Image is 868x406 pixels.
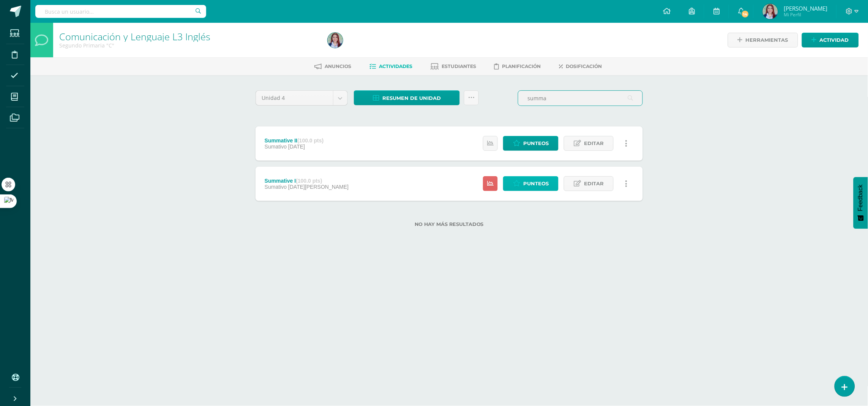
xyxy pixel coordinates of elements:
a: Unidad 4 [256,91,347,105]
input: Busca un usuario... [35,5,206,18]
span: Anuncios [325,63,351,69]
span: Estudiantes [442,63,476,69]
a: Punteos [503,136,559,151]
span: Sumativo [265,144,287,150]
span: Feedback [857,185,864,211]
a: Anuncios [314,60,351,73]
span: Herramientas [746,33,788,47]
span: Sumativo [265,184,287,190]
a: Actividades [369,60,412,73]
img: d7be4c7264bbc3b84d6a485b397438d1.png [763,4,778,19]
img: d7be4c7264bbc3b84d6a485b397438d1.png [328,33,343,48]
span: [DATE][PERSON_NAME] [288,184,349,190]
span: [PERSON_NAME] [784,5,827,12]
button: Feedback - Mostrar encuesta [854,177,868,229]
a: Herramientas [728,33,798,47]
span: Actividad [820,33,849,47]
strong: (100.0 pts) [296,178,322,184]
span: Planificación [502,63,541,69]
a: Estudiantes [431,60,476,73]
a: Actividad [802,33,859,47]
span: Punteos [523,177,549,191]
input: Busca la actividad aquí... [518,91,642,106]
span: Editar [584,136,604,150]
a: Planificación [494,60,541,73]
a: Punteos [503,176,559,191]
span: Resumen de unidad [382,91,441,105]
h1: Comunicación y Lenguaje L3 Inglés [59,31,319,42]
span: 14 [741,10,750,18]
a: Comunicación y Lenguaje L3 Inglés [59,30,210,43]
div: Summative II [265,137,324,144]
div: Segundo Primaria 'C' [59,42,319,49]
a: Dosificación [559,60,602,73]
label: No hay más resultados [256,221,643,227]
span: Editar [584,177,604,191]
a: Resumen de unidad [354,90,460,105]
span: Dosificación [566,63,602,69]
span: Punteos [523,136,549,150]
span: Actividades [379,63,412,69]
strong: (100.0 pts) [297,137,324,144]
span: Mi Perfil [784,11,827,18]
span: [DATE] [288,144,305,150]
span: Unidad 4 [262,91,327,105]
div: Summative I [265,178,349,184]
